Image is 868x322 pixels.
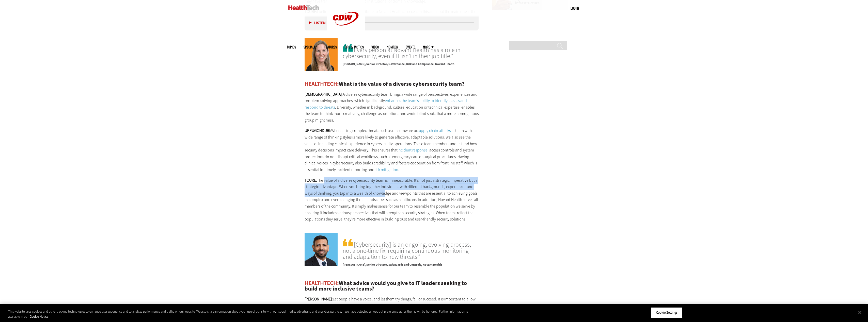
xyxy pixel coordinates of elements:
[387,45,398,49] a: MonITor
[327,33,365,39] a: CDW
[571,6,579,10] a: Log in
[374,167,398,172] a: risk mitigation
[343,260,479,267] p: Senior Director, Safeguards and Controls, Novant Health
[305,98,467,110] a: enhances the team’s ability to identify, assess and respond to threats
[343,62,366,66] span: [PERSON_NAME]
[305,127,479,173] p: When facing complex threats such as ransomware or , a team with a wide range of thinking styles i...
[343,43,479,59] span: Every person at Novant Health has a role in cybersecurity, even if IT isn’t in their job title.”
[344,45,364,49] a: Tips & Tactics
[324,45,337,49] a: Features
[8,309,477,319] div: This website uses cookies and other tracking technologies to enhance user experience and to analy...
[305,91,479,124] p: A diverse cybersecurity team brings a wide range of perspectives, experiences and problem-solving...
[343,263,366,267] span: [PERSON_NAME]
[343,238,479,260] span: [Cybersecurity] is an ongoing, evolving process, not a one-time fix, requiring continuous monitor...
[305,92,343,97] strong: [DEMOGRAPHIC_DATA]:
[305,178,317,183] strong: TOURE:
[417,128,451,133] a: supply chain attacks
[571,6,579,11] div: User menu
[288,5,319,10] img: Home
[287,45,296,49] span: Topics
[305,233,338,266] img: Nawaz Muhammad
[305,128,331,133] strong: UPPUGONDURI:
[305,296,333,302] strong: [PERSON_NAME]:
[651,307,683,318] button: Cookie Settings
[304,45,317,49] span: Specialty
[406,45,415,49] a: Events
[305,177,479,223] p: The value of a diverse cybersecurity team is immeasurable. It’s not just a strategic imperative b...
[423,45,434,49] span: More
[30,314,48,319] a: More information about your privacy
[398,147,428,153] a: incident response
[305,280,479,292] h2: What advice would you give to IT leaders seeking to build more inclusive teams?
[854,307,865,318] button: Close
[371,45,379,49] a: Video
[305,279,339,287] span: HEALTHTECH:
[305,81,479,87] h2: What is the value of a diverse cybersecurity team?
[305,80,339,88] span: HEALTHTECH:
[343,59,479,66] p: Senior Director, Governance, Risk and Compliance, Novant Health
[305,296,479,315] p: Let people have a voice, and let them try things, fail or succeed. It is important to allow the t...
